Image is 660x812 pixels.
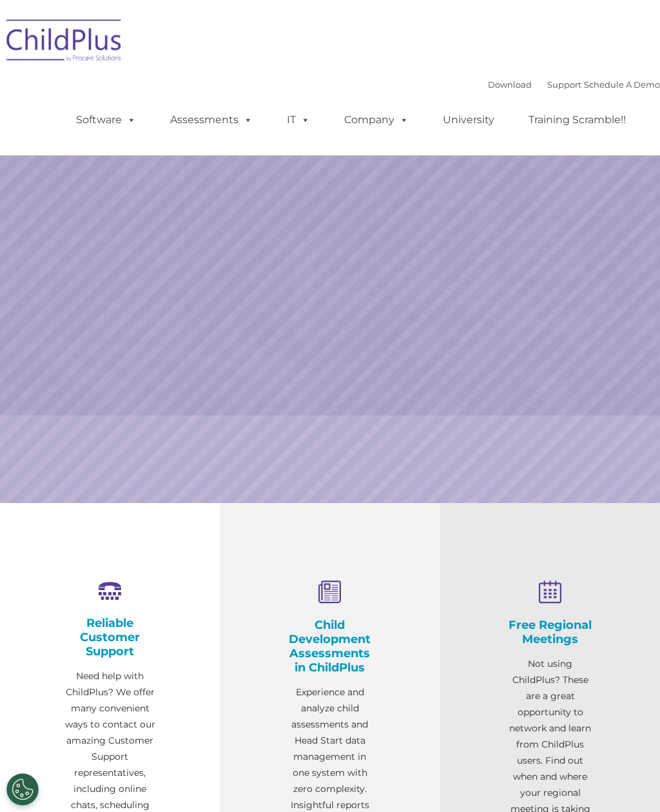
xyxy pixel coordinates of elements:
a: Training Scramble!! [516,107,639,133]
a: Software [63,107,149,133]
a: Download [488,79,532,90]
a: Assessments [157,107,266,133]
font: | [488,79,660,90]
h4: Free Regional Meetings [505,618,596,646]
a: Learn More [449,197,560,226]
button: Cookies Settings [6,773,39,806]
h4: Reliable Customer Support [64,616,155,659]
a: Schedule A Demo [584,79,660,90]
a: IT [274,107,323,133]
a: University [430,107,507,133]
a: Support [547,79,581,90]
a: Company [331,107,422,133]
h4: Child Development Assessments in ChildPlus [284,618,375,675]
